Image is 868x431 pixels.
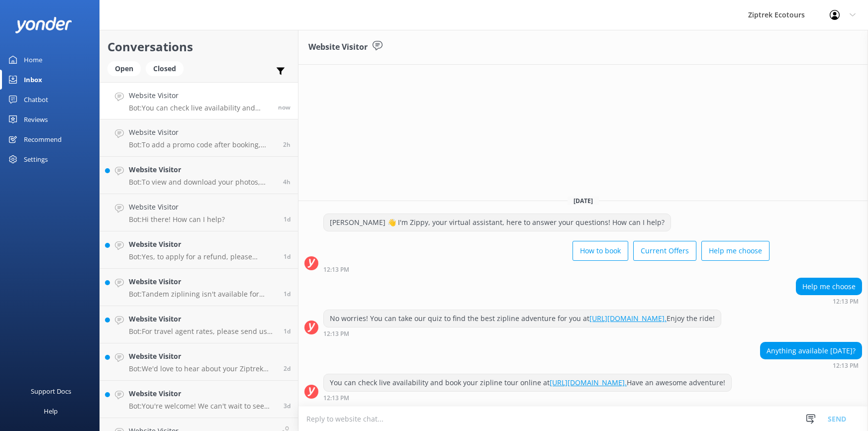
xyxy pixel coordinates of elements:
div: No worries! You can take our quiz to find the best zipline adventure for you at Enjoy the ride! [324,310,721,327]
div: Recommend [24,129,62,149]
button: Help me choose [701,241,770,261]
a: Website VisitorBot:You can check live availability and book your zipline tour online at [URL][DOM... [100,82,298,119]
button: How to book [573,241,628,261]
div: You can check live availability and book your zipline tour online at Have an awesome adventure! [324,374,731,391]
div: Sep 17 2025 12:13pm (UTC +12:00) Pacific/Auckland [760,362,862,369]
span: Sep 16 2025 06:06am (UTC +12:00) Pacific/Auckland [284,215,290,223]
h4: Website Visitor [129,388,276,399]
span: Sep 15 2025 10:13pm (UTC +12:00) Pacific/Auckland [284,290,290,298]
p: Bot: You're welcome! We can't wait to see you and your friends zipping with us soon! 🌿 [129,402,276,411]
a: Website VisitorBot:Yes, to apply for a refund, please contact our Guest Services Team by emailing... [100,231,298,269]
div: Inbox [24,70,42,90]
p: Bot: For travel agent rates, please send us an email with your request at [EMAIL_ADDRESS][DOMAIN_... [129,327,276,336]
a: Website VisitorBot:You're welcome! We can't wait to see you and your friends zipping with us soon... [100,381,298,418]
div: Anything available [DATE]? [761,342,862,359]
a: Website VisitorBot:For travel agent rates, please send us an email with your request at [EMAIL_AD... [100,306,298,343]
p: Bot: Hi there! How can I help? [129,215,225,224]
p: Bot: To add a promo code after booking, please contact our Guest Services Team by emailing [EMAIL... [129,140,276,149]
a: Website VisitorBot:We'd love to hear about your Ziptrek adventure! You can leave a review on Goog... [100,343,298,381]
div: Help me choose [796,278,862,295]
div: Closed [146,61,184,76]
h4: Website Visitor [129,127,276,138]
a: Website VisitorBot:Hi there! How can I help?1d [100,194,298,231]
h3: Website Visitor [308,41,368,54]
span: Sep 14 2025 11:43am (UTC +12:00) Pacific/Auckland [284,402,290,410]
div: Reviews [24,109,48,129]
h4: Website Visitor [129,314,276,324]
p: Bot: Tandem ziplining isn't available for adults, so each person zips one at a time. For children... [129,290,276,299]
h2: Conversations [107,37,290,56]
img: yonder-white-logo.png [15,17,72,33]
a: Website VisitorBot:To view and download your photos, head over to the My Photos Page on our websi... [100,157,298,194]
strong: 12:13 PM [833,299,859,305]
div: Sep 17 2025 12:13pm (UTC +12:00) Pacific/Auckland [323,266,770,273]
div: [PERSON_NAME] 👋 I'm Zippy, your virtual assistant, here to answer your questions! How can I help? [324,214,671,231]
h4: Website Visitor [129,239,276,250]
span: Sep 15 2025 08:38pm (UTC +12:00) Pacific/Auckland [284,327,290,335]
button: Current Offers [633,241,696,261]
strong: 12:13 PM [323,331,349,337]
h4: Website Visitor [129,90,271,101]
p: Bot: Yes, to apply for a refund, please contact our Guest Services Team by emailing [EMAIL_ADDRES... [129,252,276,261]
strong: 12:13 PM [323,395,349,401]
span: Sep 17 2025 07:39am (UTC +12:00) Pacific/Auckland [283,178,290,186]
div: Chatbot [24,90,48,109]
strong: 12:13 PM [833,363,859,369]
h4: Website Visitor [129,202,225,213]
span: Sep 17 2025 09:23am (UTC +12:00) Pacific/Auckland [283,140,290,149]
span: Sep 14 2025 03:13pm (UTC +12:00) Pacific/Auckland [284,364,290,373]
h4: Website Visitor [129,164,276,175]
strong: 12:13 PM [323,267,349,273]
div: Sep 17 2025 12:13pm (UTC +12:00) Pacific/Auckland [323,330,721,337]
p: Bot: We'd love to hear about your Ziptrek adventure! You can leave a review on Google at [URL][DO... [129,364,276,373]
a: Closed [146,63,189,74]
p: Bot: You can check live availability and book your zipline tour online at [URL][DOMAIN_NAME]. Hav... [129,104,271,112]
div: Home [24,50,42,70]
div: Support Docs [31,381,71,401]
span: Sep 17 2025 12:13pm (UTC +12:00) Pacific/Auckland [278,103,290,111]
div: Sep 17 2025 12:13pm (UTC +12:00) Pacific/Auckland [796,298,862,305]
div: Help [44,401,58,421]
span: Sep 15 2025 11:14pm (UTC +12:00) Pacific/Auckland [284,252,290,261]
p: Bot: To view and download your photos, head over to the My Photos Page on our website and select ... [129,178,276,187]
div: Settings [24,149,48,169]
div: Open [107,61,141,76]
h4: Website Visitor [129,276,276,287]
a: Website VisitorBot:Tandem ziplining isn't available for adults, so each person zips one at a time... [100,269,298,306]
span: [DATE] [568,197,599,205]
div: Sep 17 2025 12:13pm (UTC +12:00) Pacific/Auckland [323,394,732,401]
a: Open [107,63,146,74]
a: [URL][DOMAIN_NAME]. [589,314,667,323]
a: [URL][DOMAIN_NAME]. [550,378,627,387]
h4: Website Visitor [129,351,276,362]
a: Website VisitorBot:To add a promo code after booking, please contact our Guest Services Team by e... [100,119,298,157]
